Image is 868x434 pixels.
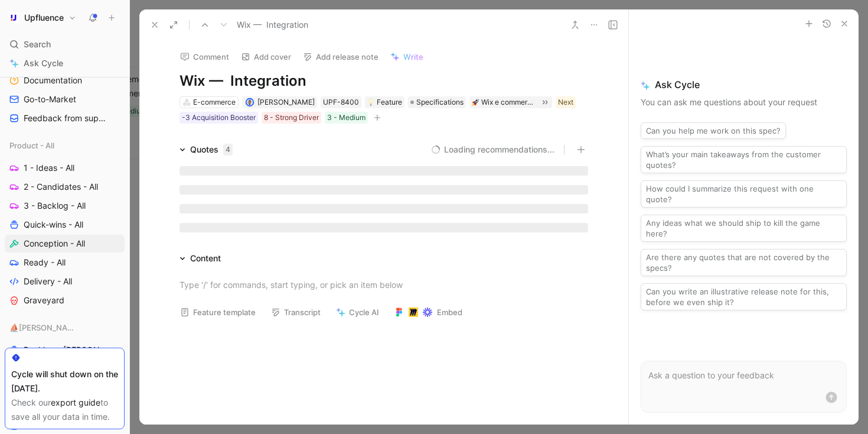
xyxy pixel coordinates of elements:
div: Support/GTMDocumentationGo-to-MarketFeedback from support [5,49,125,127]
span: Graveyard [24,294,64,306]
a: 2 - Candidates - All [5,178,125,196]
button: What’s your main takeaways from the customer quotes? [641,146,847,173]
img: avatar [246,99,253,105]
a: Quick-wins - All [5,216,125,234]
button: Cycle AI [331,304,384,320]
div: Quotes [190,142,233,157]
span: Product - All [9,140,54,151]
div: E-commerce [193,96,236,108]
span: [PERSON_NAME] [257,98,315,106]
div: Product - All1 - Ideas - All2 - Candidates - All3 - Backlog - AllQuick-wins - AllConception - All... [5,137,125,309]
a: 1 - Ideas - All [5,159,125,177]
a: Ready - All [5,254,125,271]
button: Can you help me work on this spec? [641,122,786,139]
div: Content [190,251,221,265]
button: How could I summarize this request with one quote? [641,180,847,208]
a: 3 - Backlog - All [5,197,125,215]
span: Wix — Integration [237,18,308,32]
div: Specifications [408,96,466,108]
button: Add release note [298,48,384,65]
a: Ask Cycle [5,54,125,72]
span: 1 - Ideas - All [24,162,74,174]
a: Conception - All [5,235,125,252]
button: Comment [175,48,234,65]
a: Delivery - All [5,273,125,290]
button: Can you write an illustrative release note for this, before we even ship it? [641,283,847,310]
a: Backlog - [PERSON_NAME] [5,341,125,359]
span: 2 - Candidates - All [24,181,98,193]
span: Ready - All [24,257,66,268]
span: ⛵️[PERSON_NAME] [9,322,77,333]
div: Next [558,96,573,108]
span: Feedback from support [24,112,109,124]
span: Documentation [24,75,82,86]
img: Upfluence [8,12,19,24]
div: 4 [223,144,233,156]
a: Documentation [5,72,125,89]
span: Ask Cycle [24,56,63,70]
div: UPF-8400 [323,96,359,108]
img: 🚀 [472,99,479,106]
div: 💡Feature [365,96,404,108]
div: 8 - Strong Driver [264,112,319,124]
span: Conception - All [24,238,85,250]
div: Check our to save all your data in time. [11,396,118,424]
a: Go-to-Market [5,90,125,108]
h1: Wix — Integration [180,72,588,90]
span: Search [24,37,51,51]
button: Embed [389,304,468,320]
span: Ask Cycle [641,77,847,92]
a: Feedback from support [5,109,125,127]
button: Any ideas what we should ship to kill the game here? [641,215,847,242]
span: Delivery - All [24,276,72,287]
span: Specifications [416,96,464,108]
div: Quotes4 [175,142,237,157]
button: Transcript [266,304,326,320]
button: Are there any quotes that are not covered by the specs? [641,249,847,276]
div: Cycle will shut down on the [DATE]. [11,367,118,396]
span: Write [403,51,423,62]
div: Product - All [5,137,125,154]
div: -3 Acquisition Booster [182,112,256,124]
a: Graveyard [5,292,125,309]
button: Loading recommendations... [431,142,554,157]
div: Feature [367,96,402,108]
button: Write [385,48,429,65]
a: export guide [51,397,100,407]
img: 💡 [367,99,374,106]
div: Wix e commerce integration [481,96,537,108]
h1: Upfluence [24,12,64,23]
button: Feature template [175,304,261,320]
span: Quick-wins - All [24,219,83,231]
button: UpfluenceUpfluence [5,9,79,26]
span: 3 - Backlog - All [24,200,86,212]
div: Content [175,251,226,265]
span: Go-to-Market [24,93,76,105]
div: ⛵️[PERSON_NAME] [5,319,125,336]
p: You can ask me questions about your request [641,95,847,109]
div: 3 - Medium [327,112,366,124]
button: Add cover [236,48,296,65]
div: Search [5,35,125,53]
span: Backlog - [PERSON_NAME] [24,344,110,356]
